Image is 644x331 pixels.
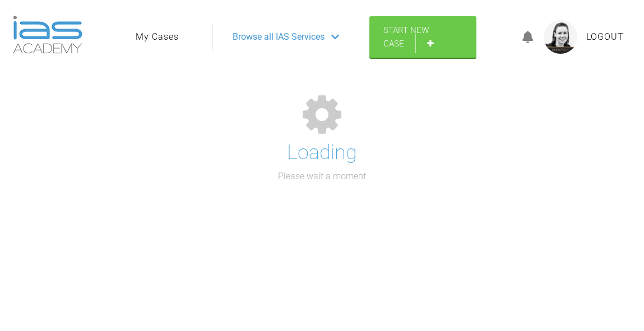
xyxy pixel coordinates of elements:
[13,16,82,54] img: logo-light.3e3ef733.png
[586,30,624,44] a: Logout
[278,169,366,184] p: Please wait a moment
[383,25,429,49] span: Start New Case
[136,30,179,44] a: My Cases
[544,20,577,54] img: profile.png
[369,16,476,58] a: Start New Case
[233,30,325,44] span: Browse all IAS Services
[287,137,357,169] h1: Loading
